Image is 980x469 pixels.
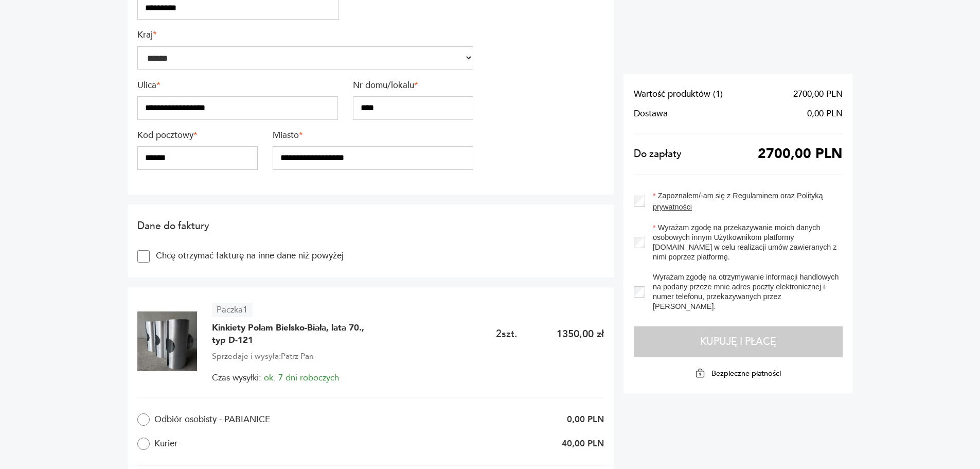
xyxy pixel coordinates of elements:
span: Czas wysyłki: [212,373,339,383]
img: Kinkiety Polam Bielsko-Biała, lata 70., typ D-121 [137,311,197,371]
label: Miasto [273,130,473,142]
span: 2700,00 PLN [758,149,843,159]
span: 0,00 PLN [807,109,843,118]
label: Ulica [137,80,338,92]
p: 1350,00 zł [557,327,604,341]
span: Do zapłaty [634,149,682,159]
article: Paczka 1 [212,303,253,318]
span: Dostawa [634,109,668,118]
input: Kurier [137,438,150,450]
img: Ikona kłódki [695,368,705,378]
span: Sprzedaje i wysyła: Patrz Pan [212,350,314,363]
label: Kod pocztowy [137,130,258,142]
span: ok. 7 dni roboczych [264,372,339,384]
span: 2 szt. [496,327,517,341]
span: 2700,00 PLN [793,89,843,99]
h2: Dane do faktury [137,219,473,233]
input: Odbiór osobisty - PABIANICE [137,413,150,426]
label: Chcę otrzymać fakturę na inne dane niż powyżej [150,250,344,262]
span: Kinkiety Polam Bielsko-Biała, lata 70., typ D-121 [212,322,366,346]
label: Odbiór osobisty - PABIANICE [137,413,336,426]
label: Wyrażam zgodę na przekazywanie moich danych osobowych innym Użytkownikom platformy [DOMAIN_NAME] ... [645,223,843,263]
label: Nr domu/lokalu [353,80,473,92]
span: Wartość produktów ( 1 ) [634,89,723,99]
label: Zapoznałem/-am się z oraz [645,190,843,213]
p: Bezpieczne płatności [711,369,781,378]
label: Kurier [137,438,336,450]
label: Wyrażam zgodę na otrzymywanie informacji handlowych na podany przeze mnie adres poczty elektronic... [645,272,843,312]
p: 40,00 PLN [562,438,604,450]
a: Regulaminem [733,192,778,200]
p: 0,00 PLN [567,414,604,426]
label: Kraj [137,29,473,41]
